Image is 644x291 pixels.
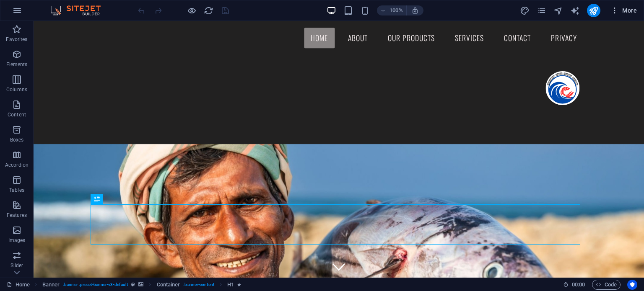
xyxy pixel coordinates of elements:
[377,5,407,15] button: 100%
[7,280,30,290] a: Click to cancel selection. Double-click to open Pages
[537,5,547,15] button: pages
[48,5,111,15] img: Editor Logo
[390,5,403,15] h6: 100%
[6,86,27,93] p: Columns
[596,280,617,290] span: Code
[138,282,143,287] i: This element contains a background
[9,187,24,193] p: Tables
[411,7,419,14] i: On resize automatically adjust zoom level to fit chosen device.
[187,5,197,15] button: Click here to leave preview mode and continue editing
[6,61,28,68] p: Elements
[63,280,128,290] span: . banner .preset-banner-v3-default
[204,6,213,15] i: Reload page
[10,262,23,269] p: Slider
[183,280,214,290] span: . banner-content
[570,5,580,15] button: text_generator
[553,6,563,15] i: Navigator
[563,280,585,290] h6: Session time
[8,111,26,118] p: Content
[227,280,234,290] span: Click to select. Double-click to edit
[203,5,213,15] button: reload
[537,6,546,15] i: Pages (Ctrl+Alt+S)
[237,282,241,287] i: Element contains an animation
[42,280,60,290] span: Click to select. Double-click to edit
[131,282,135,287] i: This element is a customizable preset
[520,5,530,15] button: design
[42,280,241,290] nav: breadcrumb
[578,281,579,288] span: :
[520,6,530,15] i: Design (Ctrl+Alt+Y)
[587,4,600,17] button: publish
[553,5,563,15] button: navigator
[572,280,585,290] span: 00 00
[592,280,621,290] button: Code
[7,212,27,219] p: Features
[10,136,24,143] p: Boxes
[157,280,180,290] span: Click to select. Double-click to edit
[627,280,637,290] button: Usercentrics
[6,36,27,43] p: Favorites
[5,162,29,168] p: Accordion
[607,4,640,17] button: More
[8,237,26,244] p: Images
[610,6,637,15] span: More
[570,6,580,15] i: AI Writer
